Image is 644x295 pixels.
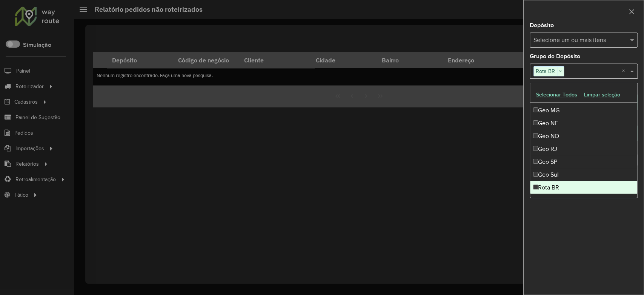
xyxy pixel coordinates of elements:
[530,143,637,155] div: Geo RJ
[622,67,628,76] span: Clear all
[533,89,581,101] button: Selecionar Todos
[530,21,554,30] label: Depósito
[530,168,637,181] div: Geo Sul
[557,67,564,76] span: ×
[534,67,557,76] span: Rota BR
[530,104,637,117] div: Geo MG
[530,52,580,61] label: Grupo de Depósito
[530,155,637,168] div: Geo SP
[530,83,638,198] ng-dropdown-panel: Options list
[530,117,637,130] div: Geo NE
[530,181,637,194] div: Rota BR
[581,89,624,101] button: Limpar seleção
[530,130,637,143] div: Geo NO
